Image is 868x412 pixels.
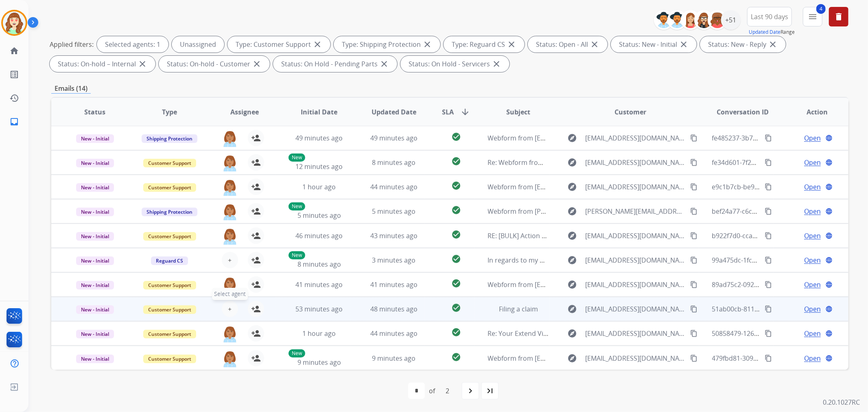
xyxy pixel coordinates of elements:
[804,158,821,167] span: Open
[488,280,672,289] span: Webform from [EMAIL_ADDRESS][DOMAIN_NAME] on [DATE]
[451,156,461,166] mat-icon: check_circle
[768,39,778,49] mat-icon: close
[372,107,416,117] span: Updated Date
[690,330,697,337] mat-icon: content_copy
[372,354,415,363] span: 9 minutes ago
[297,211,341,220] span: 5 minutes ago
[804,182,821,192] span: Open
[76,256,114,265] span: New - Initial
[9,117,19,127] mat-icon: inbox
[289,202,305,210] p: New
[585,231,685,241] span: [EMAIL_ADDRESS][DOMAIN_NAME]
[50,39,94,49] p: Applied filters:
[528,36,608,53] div: Status: Open - All
[222,203,238,220] img: agent-avatar
[451,181,461,191] mat-icon: check_circle
[142,134,197,143] span: Shipping Protection
[585,304,685,314] span: [EMAIL_ADDRESS][DOMAIN_NAME]
[76,305,114,314] span: New - Initial
[451,205,461,215] mat-icon: check_circle
[816,4,826,14] span: 4
[251,206,261,216] mat-icon: person_add
[712,256,836,265] span: 99a475dc-1fc9-4648-b0e6-e826d7c3576d
[9,46,19,56] mat-icon: home
[749,29,781,35] button: Updated Date
[3,11,26,34] img: avatar
[251,182,261,192] mat-icon: person_add
[334,36,440,53] div: Type: Shipping Protection
[251,231,261,241] mat-icon: person_add
[488,158,683,167] span: Re: Webform from [EMAIL_ADDRESS][DOMAIN_NAME] on [DATE]
[804,280,821,289] span: Open
[451,254,461,264] mat-icon: check_circle
[506,107,530,117] span: Subject
[585,353,685,363] span: [EMAIL_ADDRESS][DOMAIN_NAME]
[370,134,418,142] span: 49 minutes ago
[251,280,261,289] mat-icon: person_add
[585,206,685,216] span: [PERSON_NAME][EMAIL_ADDRESS][DOMAIN_NAME]
[751,15,788,18] span: Last 90 days
[690,208,697,215] mat-icon: content_copy
[499,305,538,313] span: Filing a claim
[251,255,261,265] mat-icon: person_add
[451,132,461,142] mat-icon: check_circle
[222,350,238,367] img: agent-avatar
[611,36,697,53] div: Status: New - Initial
[222,252,238,268] button: +
[212,288,248,300] span: Select agent
[765,159,772,166] mat-icon: content_copy
[712,158,832,167] span: fe34d601-7f24-4ad7-8e3a-d7037f3f868c
[690,256,697,264] mat-icon: content_copy
[825,256,833,264] mat-icon: language
[289,349,305,357] p: New
[567,255,577,265] mat-icon: explore
[485,386,495,396] mat-icon: last_page
[765,208,772,215] mat-icon: content_copy
[313,39,322,49] mat-icon: close
[712,134,834,142] span: fe485237-3b7e-4a34-8043-a4c3f9d3c249
[488,134,672,142] span: Webform from [EMAIL_ADDRESS][DOMAIN_NAME] on [DATE]
[834,12,844,22] mat-icon: delete
[585,329,685,338] span: [EMAIL_ADDRESS][DOMAIN_NAME]
[712,207,837,216] span: bef24a77-c6c4-4197-abdb-0c6650da35b8
[295,134,343,142] span: 49 minutes ago
[142,208,197,216] span: Shipping Protection
[251,353,261,363] mat-icon: person_add
[765,281,772,288] mat-icon: content_copy
[803,7,822,26] button: 4
[222,276,238,294] img: agent-avatar
[466,386,475,396] mat-icon: navigate_next
[585,182,685,192] span: [EMAIL_ADDRESS][DOMAIN_NAME]
[690,305,697,313] mat-icon: content_copy
[804,329,821,338] span: Open
[451,230,461,239] mat-icon: check_circle
[451,352,461,362] mat-icon: check_circle
[804,304,821,314] span: Open
[372,256,415,265] span: 3 minutes ago
[712,329,837,338] span: 50858479-1264-4321-8482-c20a19c25a28
[765,232,772,239] mat-icon: content_copy
[9,93,19,103] mat-icon: history
[765,305,772,313] mat-icon: content_copy
[227,36,330,53] div: Type: Customer Support
[585,255,685,265] span: [EMAIL_ADDRESS][DOMAIN_NAME]
[690,159,697,166] mat-icon: content_copy
[222,154,238,171] img: agent-avatar
[222,179,238,196] img: agent-avatar
[585,133,685,143] span: [EMAIL_ADDRESS][DOMAIN_NAME]
[488,182,672,191] span: Webform from [EMAIL_ADDRESS][DOMAIN_NAME] on [DATE]
[567,231,577,241] mat-icon: explore
[295,162,343,171] span: 12 minutes ago
[488,207,723,216] span: Webform from [PERSON_NAME][EMAIL_ADDRESS][DOMAIN_NAME] on [DATE]
[159,56,270,72] div: Status: On-hold - Customer
[825,183,833,191] mat-icon: language
[567,206,577,216] mat-icon: explore
[567,329,577,338] mat-icon: explore
[717,107,769,117] span: Conversation ID
[690,355,697,362] mat-icon: content_copy
[297,358,341,367] span: 9 minutes ago
[825,305,833,313] mat-icon: language
[379,59,389,69] mat-icon: close
[228,255,232,265] span: +
[765,256,772,264] mat-icon: content_copy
